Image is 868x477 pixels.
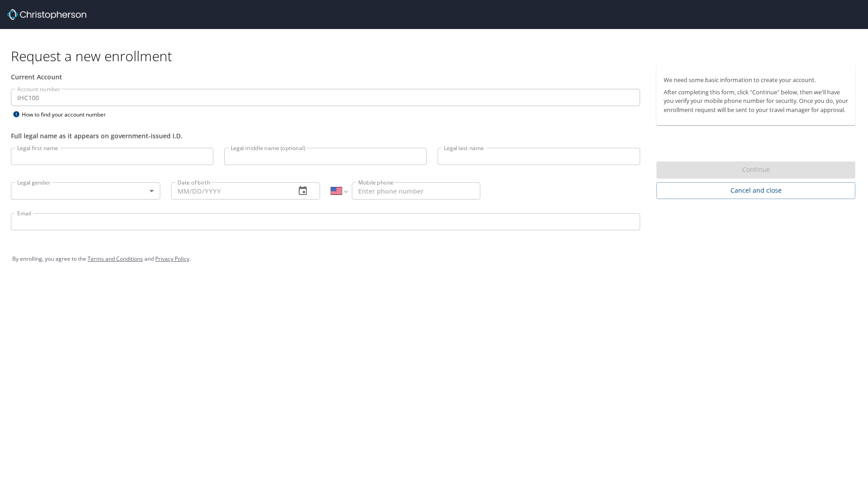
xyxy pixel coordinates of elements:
div: Full legal name as it appears on government-issued I.D. [11,131,640,141]
a: Privacy Policy [155,255,189,263]
div: By enrolling, you agree to the and . [12,248,856,270]
div: ​ [11,182,160,200]
input: MM/DD/YYYY [171,182,289,200]
div: Current Account [11,72,640,82]
div: How to find your account number [11,109,124,120]
img: cbt logo [7,9,86,20]
p: We need some basic information to create your account. [664,76,848,84]
button: Cancel and close [656,182,855,199]
p: After completing this form, click "Continue" below, then we'll have you verify your mobile phone ... [664,88,848,114]
a: Terms and Conditions [88,255,143,263]
input: Enter phone number [352,182,480,200]
h1: Request a new enrollment [11,47,863,65]
span: Cancel and close [664,185,848,196]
